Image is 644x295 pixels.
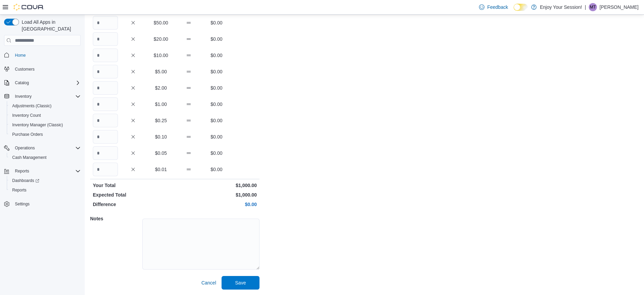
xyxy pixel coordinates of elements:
[204,36,229,42] p: $0.00
[199,276,219,290] button: Cancel
[93,114,118,127] input: Quantity
[12,155,46,160] span: Cash Management
[540,3,582,11] p: Enjoy Your Session!
[201,279,216,286] span: Cancel
[9,102,81,110] span: Adjustments (Classic)
[93,65,118,78] input: Quantity
[7,176,83,185] a: Dashboards
[1,64,83,74] button: Customers
[12,187,26,193] span: Reports
[176,182,257,189] p: $1,000.00
[7,185,83,195] button: Reports
[93,130,118,144] input: Quantity
[19,19,81,32] span: Load All Apps in [GEOGRAPHIC_DATA]
[12,200,32,208] a: Settings
[148,36,173,42] p: $20.00
[7,130,83,139] button: Purchase Orders
[9,111,81,119] span: Inventory Count
[90,212,141,225] h5: Notes
[222,276,259,290] button: Save
[12,65,81,73] span: Customers
[176,191,257,198] p: $1,000.00
[585,3,586,11] p: |
[9,121,66,129] a: Inventory Manager (Classic)
[476,0,511,14] a: Feedback
[12,65,37,73] a: Customers
[1,166,83,176] button: Reports
[148,133,173,140] p: $0.10
[148,19,173,26] p: $50.00
[204,166,229,173] p: $0.00
[148,117,173,124] p: $0.25
[9,177,81,185] span: Dashboards
[93,97,118,111] input: Quantity
[9,186,81,194] span: Reports
[1,199,83,209] button: Settings
[12,122,63,128] span: Inventory Manager (Classic)
[204,19,229,26] p: $0.00
[7,120,83,130] button: Inventory Manager (Classic)
[148,166,173,173] p: $0.01
[15,53,26,58] span: Home
[204,117,229,124] p: $0.00
[93,146,118,160] input: Quantity
[235,279,246,286] span: Save
[9,153,81,162] span: Cash Management
[93,201,173,208] p: Difference
[93,49,118,62] input: Quantity
[93,16,118,30] input: Quantity
[9,121,81,129] span: Inventory Manager (Classic)
[204,101,229,108] p: $0.00
[15,67,35,72] span: Customers
[14,4,44,11] img: Cova
[7,101,83,111] button: Adjustments (Classic)
[204,85,229,91] p: $0.00
[93,32,118,46] input: Quantity
[1,92,83,101] button: Inventory
[12,51,28,59] a: Home
[9,130,46,139] a: Purchase Orders
[93,81,118,95] input: Quantity
[12,167,32,175] button: Reports
[12,144,81,152] span: Operations
[148,52,173,59] p: $10.00
[9,111,44,119] a: Inventory Count
[514,4,528,11] input: Dark Mode
[204,68,229,75] p: $0.00
[15,145,35,151] span: Operations
[15,94,32,99] span: Inventory
[15,168,29,174] span: Reports
[7,111,83,120] button: Inventory Count
[12,113,41,118] span: Inventory Count
[93,182,173,189] p: Your Total
[600,3,639,11] p: [PERSON_NAME]
[148,150,173,156] p: $0.05
[148,85,173,91] p: $2.00
[9,102,54,110] a: Adjustments (Classic)
[12,103,51,109] span: Adjustments (Classic)
[12,132,43,137] span: Purchase Orders
[12,144,38,152] button: Operations
[12,79,32,87] button: Catalog
[9,130,81,139] span: Purchase Orders
[15,80,29,86] span: Catalog
[9,186,29,194] a: Reports
[12,79,81,87] span: Catalog
[204,133,229,140] p: $0.00
[7,153,83,162] button: Cash Management
[487,4,508,11] span: Feedback
[93,191,173,198] p: Expected Total
[590,3,596,11] span: MT
[176,201,257,208] p: $0.00
[148,101,173,108] p: $1.00
[15,201,29,207] span: Settings
[12,167,81,175] span: Reports
[204,52,229,59] p: $0.00
[12,92,81,100] span: Inventory
[1,50,83,60] button: Home
[1,143,83,153] button: Operations
[12,51,81,59] span: Home
[12,200,81,208] span: Settings
[589,3,597,11] div: Matthew Topic
[148,68,173,75] p: $5.00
